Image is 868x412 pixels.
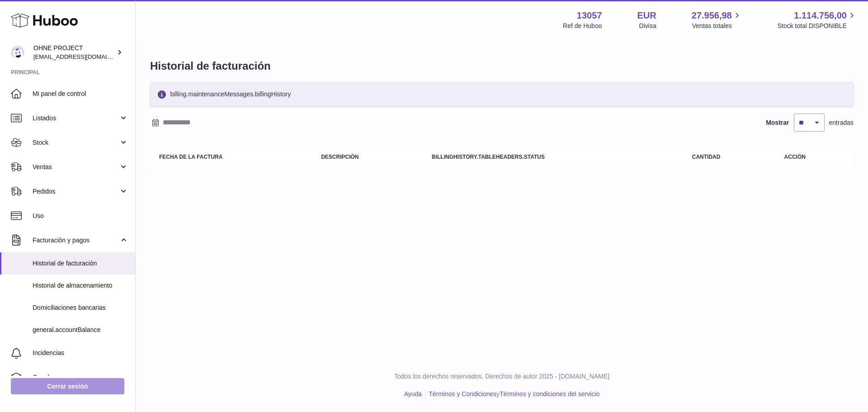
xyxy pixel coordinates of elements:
[33,53,133,60] span: [EMAIL_ADDRESS][DOMAIN_NAME]
[33,44,115,61] div: OHNE PROJECT
[639,22,656,30] div: Divisa
[143,372,861,381] p: Todos los derechos reservados. Derechos de autor 2025 - [DOMAIN_NAME]
[766,118,789,127] label: Mostrar
[692,154,721,160] strong: Cantidad
[404,390,422,398] a: Ayuda
[425,390,599,398] li: y
[637,9,656,22] strong: EUR
[33,326,128,334] span: general.accountBalance
[321,154,359,160] strong: Descripción
[11,378,124,394] a: Cerrar sesión
[159,154,222,160] strong: Fecha de la factura
[150,82,854,106] div: billing.maintenanceMessages.billingHistory
[33,187,119,196] span: Pedidos
[692,9,742,30] a: 27.956,98 Ventas totales
[33,236,119,245] span: Facturación y pagos
[500,390,599,398] a: Términos y condiciones del servicio
[577,9,602,22] strong: 13057
[33,138,119,147] span: Stock
[33,90,128,98] span: Mi panel de control
[784,154,806,160] strong: Acción
[692,22,742,30] span: Ventas totales
[794,9,847,22] span: 1.114.756,00
[432,154,545,160] strong: billingHistory.tableHeaders.status
[150,59,854,73] h1: Historial de facturación
[33,373,128,382] span: Canales
[11,46,24,59] img: support@ohneproject.com
[33,114,119,123] span: Listados
[33,303,128,312] span: Domiciliaciones bancarias
[778,22,857,30] span: Stock total DISPONIBLE
[563,22,602,30] div: Ref de Huboo
[33,259,128,268] span: Historial de facturación
[829,118,854,127] span: entradas
[778,9,857,30] a: 1.114.756,00 Stock total DISPONIBLE
[33,281,128,290] span: Historial de almacenamiento
[33,212,128,220] span: Uso
[429,390,496,398] a: Términos y Condiciones
[33,349,128,357] span: Incidencias
[692,9,732,22] span: 27.956,98
[33,163,119,171] span: Ventas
